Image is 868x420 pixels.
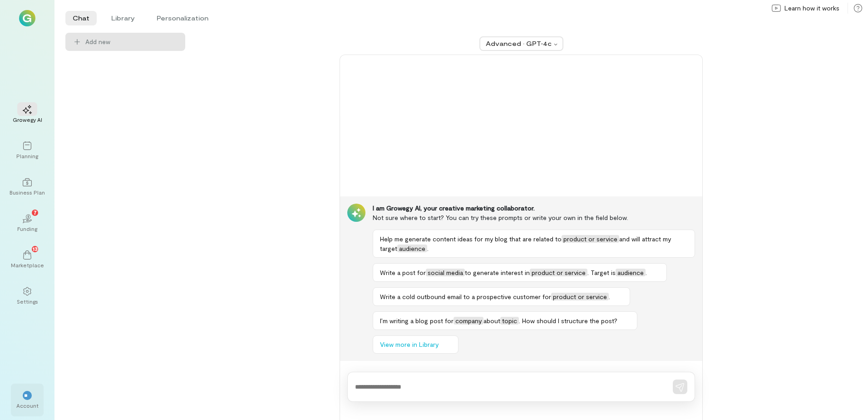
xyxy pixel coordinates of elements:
span: 13 [33,245,38,253]
span: Learn how it works [784,4,839,13]
span: View more in Library [380,340,439,349]
span: . [427,245,429,252]
a: Settings [11,280,44,312]
button: I’m writing a blog post forcompanyabouttopic. How should I structure the post? [373,311,637,330]
div: I am Growegy AI, your creative marketing collaborator. [373,204,695,213]
span: social media [426,269,465,276]
span: audience [616,269,646,276]
div: Settings [17,298,38,305]
span: . Target is [587,269,616,276]
span: . How should I structure the post? [519,317,617,325]
div: Funding [17,225,37,232]
span: Write a cold outbound email to a prospective customer for [380,293,551,300]
div: Advanced · GPT‑4o [486,39,551,48]
div: Marketplace [11,261,44,269]
span: . [646,269,647,276]
li: Personalization [149,11,216,25]
span: I’m writing a blog post for [380,317,454,325]
span: product or service [530,269,587,276]
button: Help me generate content ideas for my blog that are related toproduct or serviceand will attract ... [373,230,695,258]
div: Business Plan [10,189,45,196]
span: Help me generate content ideas for my blog that are related to [380,235,562,243]
div: Account [16,402,39,409]
a: Funding [11,207,44,240]
span: company [454,317,483,325]
li: Chat [65,11,97,25]
span: topic [500,317,519,325]
span: product or service [551,293,609,300]
a: Planning [11,134,44,167]
span: Write a post for [380,269,426,276]
div: Growegy AI [13,116,42,123]
div: Not sure where to start? You can try these prompts or write your own in the field below. [373,213,695,222]
button: Write a cold outbound email to a prospective customer forproduct or service. [373,287,630,306]
span: Add new [85,37,178,46]
li: Library [104,11,142,25]
a: Marketplace [11,243,44,276]
a: Growegy AI [11,98,44,130]
span: about [483,317,500,325]
span: . [609,293,610,300]
span: 7 [34,208,37,216]
span: product or service [562,235,619,243]
div: Planning [16,152,38,160]
span: audience [397,245,427,252]
span: to generate interest in [465,269,530,276]
button: Write a post forsocial mediato generate interest inproduct or service. Target isaudience. [373,263,667,282]
a: Business Plan [11,170,44,203]
button: View more in Library [373,335,459,354]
